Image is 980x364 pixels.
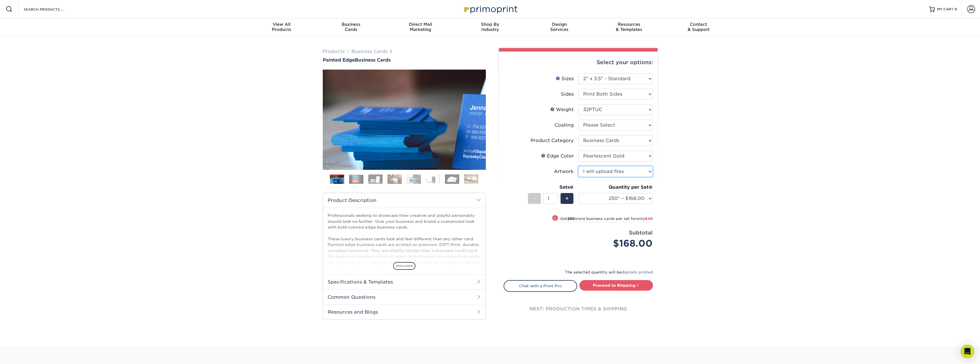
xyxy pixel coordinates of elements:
[351,49,387,54] a: Business Cards
[464,174,478,184] img: Business Cards 08
[664,22,733,32] div: & Support
[504,280,577,292] a: Chat with a Print Pro
[387,174,402,184] img: Business Cards 04
[247,18,316,37] a: View AllProducts
[316,22,386,32] div: Cards
[323,274,486,289] h2: Specifications & Templates
[323,304,486,319] h2: Resources and Blogs
[594,22,664,27] span: Resources
[247,22,316,27] span: View All
[323,57,355,63] span: Painted Edge
[462,3,519,15] img: Primoprint
[504,52,653,73] div: Select your options:
[955,7,957,11] span: 0
[426,174,440,184] img: Business Cards 06
[961,345,974,358] div: Open Intercom Messenger
[323,38,486,201] img: Painted Edge 01
[455,22,525,27] span: Shop By
[560,217,653,222] small: Get more business cards per set for
[528,184,574,191] div: Sets
[328,213,481,323] p: Professionals seeking to showcase their creative and playful personality should look no further. ...
[386,22,455,32] div: Marketing
[561,91,574,98] div: Sides
[554,215,556,221] span: !
[407,174,421,184] img: Business Cards 05
[554,168,574,175] div: Artwork
[583,237,653,250] div: $168.00
[323,290,486,304] h2: Common Questions
[594,18,664,37] a: Resources& Templates
[504,292,653,326] div: next: production times & shipping
[594,22,664,32] div: & Templates
[578,184,653,191] div: Quantity per Set
[323,57,486,63] a: Painted EdgeBusiness Cards
[323,193,486,208] h2: Product Description
[316,22,386,27] span: Business
[330,172,344,187] img: Business Cards 01
[937,7,953,12] span: MY CART
[386,22,455,27] span: Direct Mail
[579,280,653,290] a: Proceed to Shipping
[664,18,733,37] a: Contact& Support
[247,22,316,32] div: Products
[349,175,363,184] img: Business Cards 02
[664,22,733,27] span: Contact
[533,194,536,203] span: -
[556,75,574,82] div: Sizes
[525,22,594,27] span: Design
[23,6,79,13] input: SEARCH PRODUCTS.....
[565,194,569,203] span: +
[555,122,574,129] div: Coating
[550,106,574,113] div: Weight
[637,217,653,221] span: only
[629,229,653,236] strong: Subtotal
[541,153,574,160] div: Edge Color
[621,270,653,274] a: digitally printed
[530,137,574,144] div: Product Category
[368,174,383,184] img: Business Cards 03
[323,57,486,63] h1: Business Cards
[645,217,653,221] span: $49
[445,174,459,184] img: Business Cards 07
[525,18,594,37] a: DesignServices
[455,18,525,37] a: Shop ByIndustry
[525,22,594,32] div: Services
[386,18,455,37] a: Direct MailMarketing
[323,49,345,54] a: Products
[316,18,386,37] a: BusinessCards
[393,262,415,270] span: show more
[455,22,525,32] div: Industry
[564,270,653,274] small: The selected quantity will be
[567,217,575,221] strong: 250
